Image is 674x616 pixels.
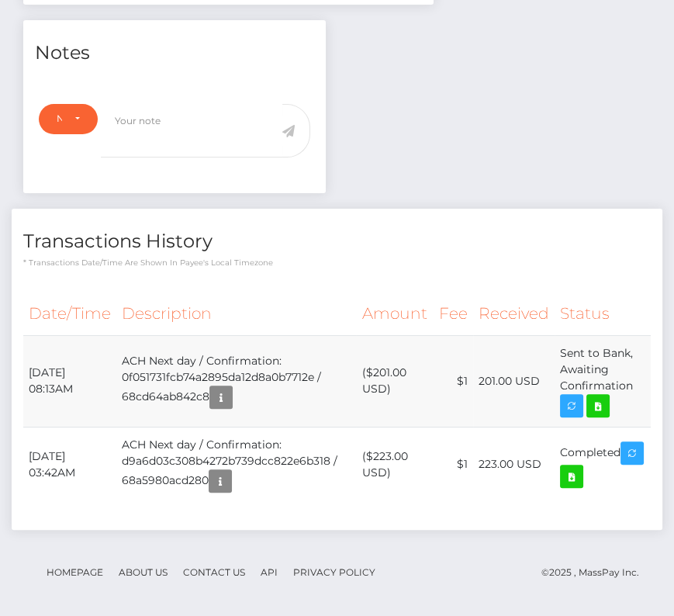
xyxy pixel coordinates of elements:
[287,560,382,584] a: Privacy Policy
[23,292,116,335] th: Date/Time
[356,292,433,335] th: Amount
[555,427,651,502] td: Completed
[23,257,651,268] p: * Transactions date/time are shown in payee's local timezone
[177,560,251,584] a: Contact Us
[35,40,314,67] h4: Notes
[434,427,473,502] td: $1
[555,335,651,427] td: Sent to Bank, Awaiting Confirmation
[116,335,356,427] td: ACH Next day / Confirmation: 0f051731fcb74a2895da12d8a0b7712e / 68cd64ab842c8
[39,104,98,133] button: Note Type
[23,427,116,502] td: [DATE] 03:42AM
[356,335,433,427] td: ($201.00 USD)
[473,335,555,427] td: 201.00 USD
[57,112,62,125] div: Note Type
[112,560,174,584] a: About Us
[356,427,433,502] td: ($223.00 USD)
[116,292,356,335] th: Description
[473,292,555,335] th: Received
[40,560,109,584] a: Homepage
[434,335,473,427] td: $1
[23,228,651,255] h4: Transactions History
[23,335,116,427] td: [DATE] 08:13AM
[555,292,651,335] th: Status
[254,560,284,584] a: API
[434,292,473,335] th: Fee
[473,427,555,502] td: 223.00 USD
[116,427,356,502] td: ACH Next day / Confirmation: d9a6d03c308b4272b739dcc822e6b318 / 68a5980acd280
